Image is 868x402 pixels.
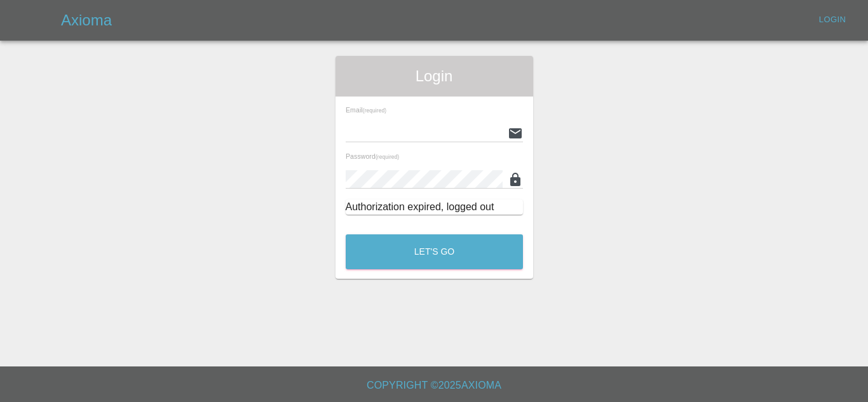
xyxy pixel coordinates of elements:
span: Login [346,66,523,86]
a: Login [812,10,853,30]
div: Authorization expired, logged out [346,199,523,215]
span: Password [346,152,399,160]
button: Let's Go [346,234,523,269]
h6: Copyright © 2025 Axioma [10,377,858,394]
h5: Axioma [61,10,112,30]
small: (required) [375,154,398,160]
span: Email [346,106,386,114]
small: (required) [362,108,386,114]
